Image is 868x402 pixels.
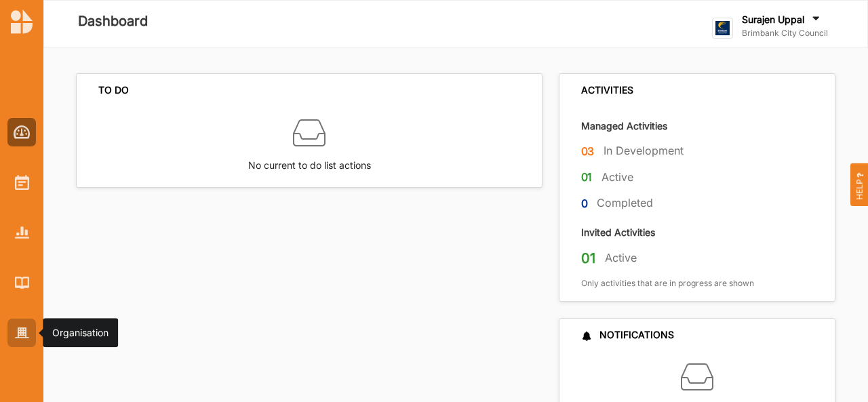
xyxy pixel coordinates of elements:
label: Dashboard [78,10,148,33]
a: Reports [7,218,36,247]
img: Dashboard [14,125,31,139]
label: 01 [581,249,595,267]
label: In Development [604,144,684,158]
div: Organisation [52,326,108,340]
a: Activities [7,168,36,197]
img: logo [712,18,733,39]
label: Managed Activities [581,119,667,132]
img: Library [15,277,29,288]
img: Activities [15,175,29,190]
a: Organisation [7,319,36,347]
a: Dashboard [7,118,36,146]
label: 0 [581,195,588,212]
label: Completed [597,196,653,210]
div: ACTIVITIES [581,84,633,96]
label: No current to do list actions [248,149,371,173]
label: Surajen Uppal [742,14,804,26]
img: Organisation [15,327,29,339]
img: Reports [15,226,29,238]
img: logo [11,9,33,34]
label: 03 [581,143,595,160]
label: Only activities that are in progress are shown [581,278,754,289]
a: Library [7,268,36,297]
label: Invited Activities [581,226,655,239]
label: 01 [581,169,593,186]
label: Active [601,170,633,184]
label: Active [605,251,637,265]
img: box [681,361,713,393]
div: TO DO [98,84,129,96]
label: Brimbank City Council [742,28,828,39]
div: NOTIFICATIONS [581,329,674,341]
img: box [293,117,325,149]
